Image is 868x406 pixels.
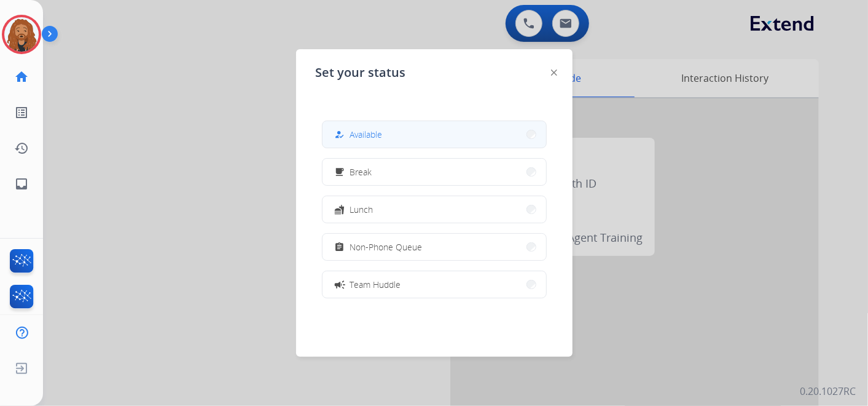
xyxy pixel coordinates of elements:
mat-icon: campaign [333,278,345,290]
mat-icon: free_breakfast [334,167,345,177]
span: Team Huddle [350,278,401,291]
span: Available [350,128,383,141]
button: Team Huddle [323,271,546,298]
mat-icon: list_alt [14,105,29,120]
span: Lunch [350,203,373,216]
img: close-button [551,70,557,76]
button: Available [323,121,546,148]
mat-icon: history [14,141,29,156]
button: Break [323,159,546,185]
mat-icon: fastfood [334,204,345,215]
span: Non-Phone Queue [350,241,423,253]
mat-icon: how_to_reg [334,129,345,140]
mat-icon: home [14,70,29,84]
mat-icon: assignment [334,242,345,252]
button: Non-Phone Queue [323,234,546,260]
span: Set your status [316,64,406,81]
button: Lunch [323,196,546,223]
mat-icon: inbox [14,177,29,191]
img: avatar [4,17,39,52]
span: Break [350,165,372,178]
p: 0.20.1027RC [800,384,856,399]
